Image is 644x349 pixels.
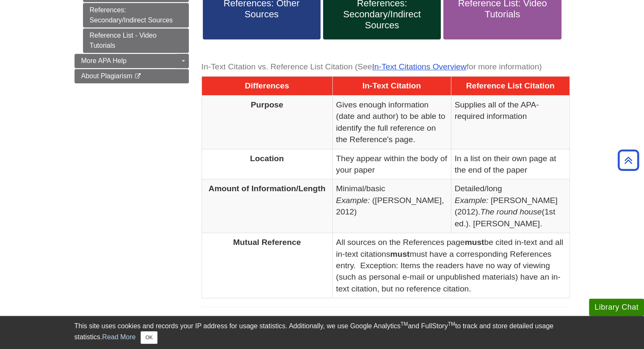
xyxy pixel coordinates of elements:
[75,69,189,83] a: About Plagiarism
[202,233,332,298] th: Mutual Reference
[332,233,569,298] td: All sources on the References page be cited in-text and all in-text citations must have a corresp...
[332,149,451,179] td: They appear within the body of your paper
[102,333,135,341] a: Read More
[141,331,157,344] button: Close
[451,179,569,233] td: Detailed/long [PERSON_NAME] (2012). (1st ed.). [PERSON_NAME].
[455,196,489,205] em: Example:
[81,72,133,80] span: About Plagiarism
[589,299,644,316] button: Library Chat
[615,154,642,166] a: Back to Top
[401,321,408,327] sup: TM
[202,58,570,77] caption: In-Text Citation vs. Reference List Citation (See for more information)
[390,250,409,258] strong: must
[245,81,289,90] span: Differences
[332,179,451,233] td: Minimal/basic ([PERSON_NAME], 2012)
[205,183,329,194] p: Amount of Information/Length
[336,196,370,205] em: Example:
[81,57,127,64] span: More APA Help
[332,95,451,149] td: Gives enough information (date and author) to be able to identify the full reference on the Refer...
[83,28,189,53] a: Reference List - Video Tutorials
[134,74,141,79] i: This link opens in a new window
[480,207,542,216] i: The round house
[466,81,555,90] span: Reference List Citation
[464,238,484,247] strong: must
[451,95,569,149] td: Supplies all of the APA-required information
[448,321,455,327] sup: TM
[75,321,570,344] div: This site uses cookies and records your IP address for usage statistics. Additionally, we use Goo...
[205,99,329,110] p: Purpose
[202,149,332,179] th: Location
[372,62,467,71] a: In-Text Citations Overview
[83,3,189,27] a: References: Secondary/Indirect Sources
[451,149,569,179] td: In a list on their own page at the end of the paper
[362,81,421,90] span: In-Text Citation
[75,54,189,68] a: More APA Help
